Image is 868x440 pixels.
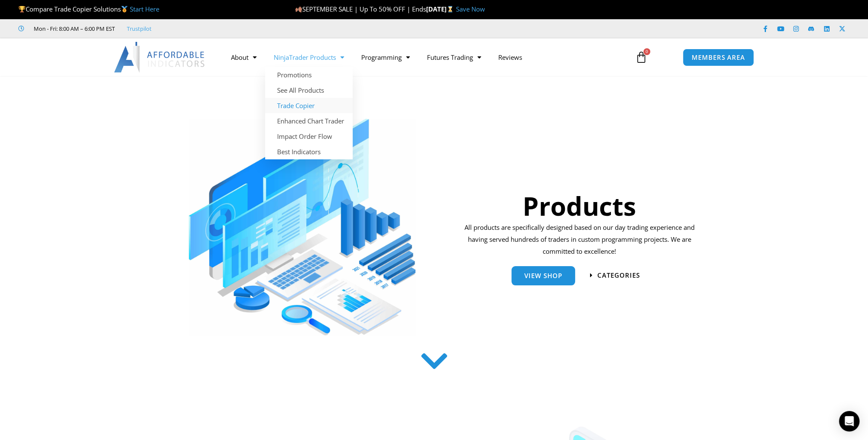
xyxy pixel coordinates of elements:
span: Mon - Fri: 8:00 AM – 6:00 PM EST [32,23,115,34]
a: Trustpilot [127,23,152,34]
a: Programming [353,47,418,67]
a: Start Here [130,5,159,13]
a: Enhanced Chart Trader [265,113,353,129]
span: 0 [643,48,650,55]
span: SEPTEMBER SALE | Up To 50% OFF | Ends [295,5,426,13]
span: View Shop [524,273,562,279]
p: All products are specifically designed based on our day trading experience and having served hund... [462,222,698,258]
a: 0 [623,45,660,70]
a: Best Indicators [265,144,353,159]
a: About [222,47,265,67]
a: View Shop [511,266,575,285]
strong: [DATE] [426,5,456,13]
img: 🏆 [19,6,25,12]
a: See All Products [265,82,353,98]
span: Compare Trade Copier Solutions [18,5,159,13]
a: categories [590,272,640,279]
img: 🍂 [295,6,302,12]
a: MEMBERS AREA [683,49,754,66]
a: Futures Trading [418,47,490,67]
img: 🥇 [121,6,128,12]
span: categories [597,272,640,279]
img: ProductsSection scaled | Affordable Indicators – NinjaTrader [189,119,415,335]
a: Trade Copier [265,98,353,113]
img: LogoAI | Affordable Indicators – NinjaTrader [114,42,206,73]
a: Save Now [456,5,485,13]
nav: Menu [222,47,625,67]
ul: NinjaTrader Products [265,67,353,159]
a: Reviews [490,47,531,67]
div: Open Intercom Messenger [839,411,859,431]
a: Promotions [265,67,353,82]
h1: Products [462,188,698,224]
a: Impact Order Flow [265,129,353,144]
span: MEMBERS AREA [692,54,745,61]
img: ⌛ [447,6,453,12]
a: NinjaTrader Products [265,47,353,67]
